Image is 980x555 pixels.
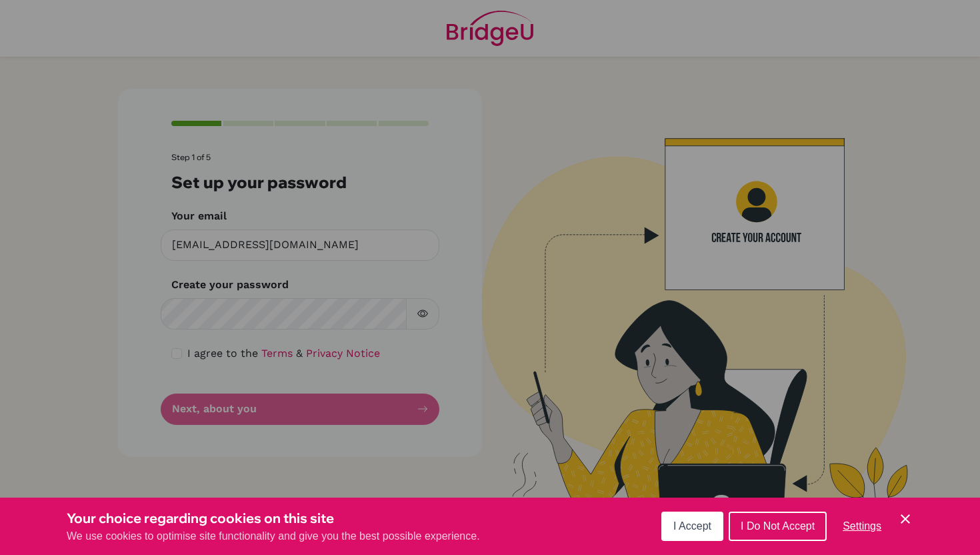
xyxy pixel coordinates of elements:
span: I Accept [673,520,711,532]
h3: Your choice regarding cookies on this site [67,508,480,528]
p: We use cookies to optimise site functionality and give you the best possible experience. [67,528,480,544]
span: I Do Not Accept [741,520,815,532]
button: Settings [832,513,892,540]
button: Save and close [897,511,913,527]
span: Settings [843,520,881,532]
button: I Accept [661,512,723,541]
button: I Do Not Accept [729,512,827,541]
